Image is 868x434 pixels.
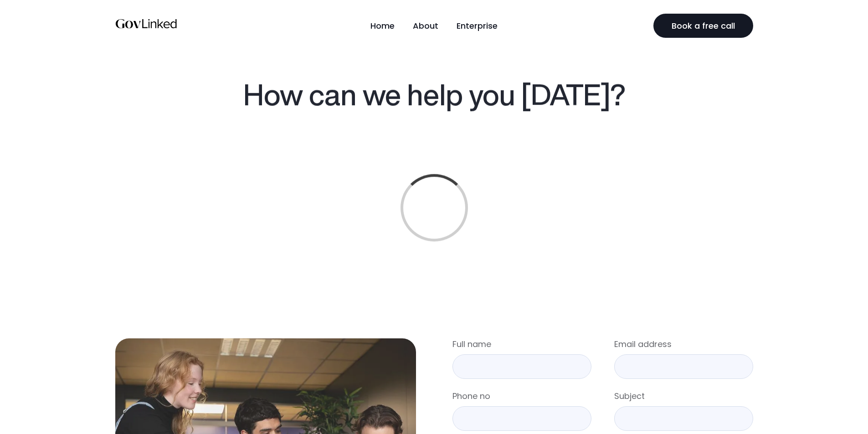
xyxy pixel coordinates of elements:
a: home [115,17,178,35]
a: Book a free call [653,14,753,38]
label: Phone no [452,390,591,402]
h1: How can we help you [DATE]? [115,77,753,112]
a: About [413,21,438,31]
label: Subject [614,390,753,402]
label: Full name [452,338,591,350]
a: Home [370,21,395,31]
label: Email address [614,338,753,350]
a: Enterprise [457,21,498,31]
